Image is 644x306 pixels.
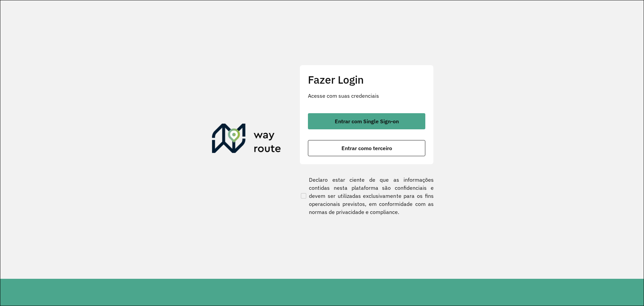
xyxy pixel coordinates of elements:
label: Declaro estar ciente de que as informações contidas nesta plataforma são confidenciais e devem se... [300,176,434,216]
p: Acesse com suas credenciais [308,92,425,100]
img: Roteirizador AmbevTech [212,124,281,156]
button: button [308,113,425,129]
button: button [308,140,425,156]
span: Entrar como terceiro [341,145,392,151]
h2: Fazer Login [308,73,425,86]
span: Entrar com Single Sign-on [335,119,399,124]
